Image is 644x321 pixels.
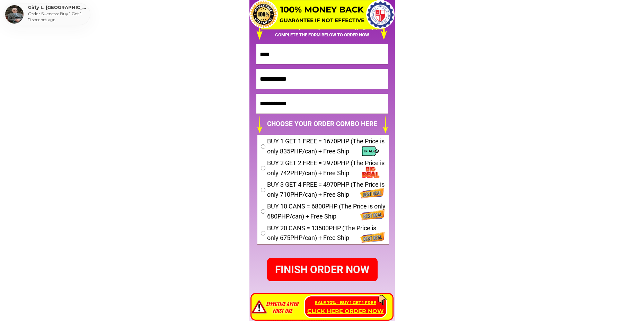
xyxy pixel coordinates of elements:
[277,3,367,16] h3: 100% MONEY BACK
[267,258,378,281] p: FINISH ORDER NOW
[267,223,386,243] span: BUY 20 CANS = 13500PHP (The Price is only 675PHP/can) + Free Ship
[261,119,383,129] h3: CHOOSE YOUR ORDER COMBO HERE
[315,300,376,305] span: SALE 70% - BUY 1 GET 1 FREE
[264,300,301,314] div: EFFECTIVE AFTER FIRST USE
[305,296,386,317] p: CLICK HERE ORDER NOW
[267,136,386,157] span: BUY 1 GET 1 FREE = 1670PHP (The Price is only 835PHP/can) + Free Ship
[277,16,367,25] h3: GUARANTEE IF NOT EFFECTIVE
[267,180,386,200] span: BUY 3 GET 4 FREE = 4970PHP (The Price is only 710PHP/can) + Free Ship
[267,202,386,222] span: BUY 10 CANS = 6800PHP (The Price is only 680PHP/can) + Free Ship
[267,158,386,178] span: BUY 2 GET 2 FREE = 2970PHP (The Price is only 742PHP/can) + Free Ship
